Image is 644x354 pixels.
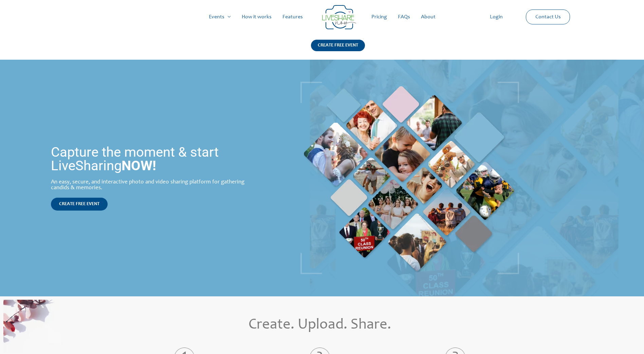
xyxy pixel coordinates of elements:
[416,6,441,28] a: About
[530,10,566,24] a: Contact Us
[277,6,308,28] a: Features
[300,82,519,274] img: home_banner_pic | Live Photo Slideshow for Events | Create Free Events Album for Any Occasion
[51,145,257,173] h1: Capture the moment & start LiveSharing
[236,6,277,28] a: How it works
[249,318,391,333] span: Create. Upload. Share.
[122,158,156,174] strong: NOW!
[311,40,365,51] div: CREATE FREE EVENT
[484,6,508,28] a: Login
[51,198,108,211] a: CREATE FREE EVENT
[203,6,236,28] a: Events
[3,300,61,353] img: home_create_updload_share_bg | Live Photo Slideshow for Events | Create Free Events Album for Any...
[392,6,416,28] a: FAQs
[12,6,632,28] nav: Site Navigation
[51,179,257,191] div: An easy, secure, and interactive photo and video sharing platform for gathering candids & memories.
[366,6,392,28] a: Pricing
[311,40,365,60] a: CREATE FREE EVENT
[59,202,99,206] span: CREATE FREE EVENT
[322,5,356,29] img: Group 14 | Live Photo Slideshow for Events | Create Free Events Album for Any Occasion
